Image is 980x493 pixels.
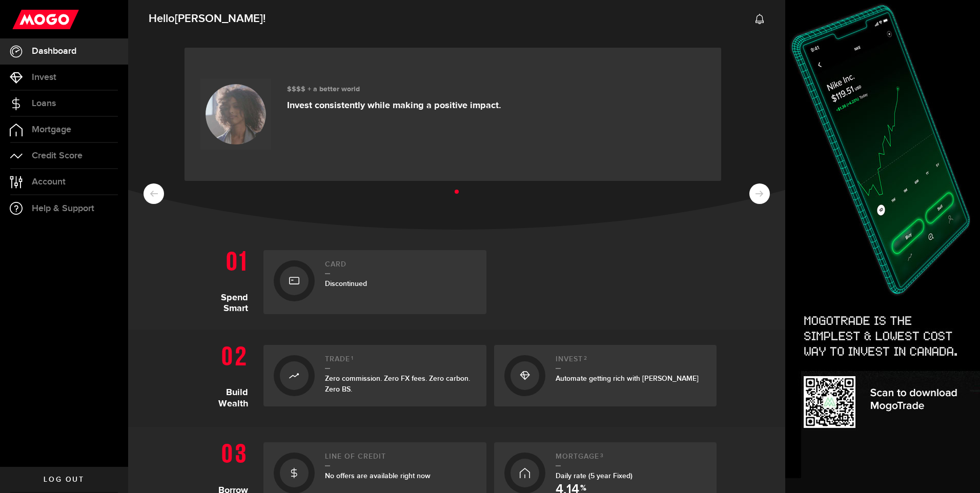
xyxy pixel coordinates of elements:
span: Discontinued [325,279,367,288]
p: Invest consistently while making a positive impact. [287,100,501,111]
span: Automate getting rich with [PERSON_NAME] [556,374,699,383]
span: No offers are available right now [325,471,431,480]
h1: Build Wealth [197,340,256,412]
a: Trade1Zero commission. Zero FX fees. Zero carbon. Zero BS. [263,345,486,406]
sup: 2 [584,355,587,361]
h3: $$$$ + a better world [287,85,501,94]
sup: 1 [351,355,354,361]
h1: Spend Smart [197,245,256,314]
span: Log out [44,476,84,483]
span: Hello ! [149,8,266,30]
span: Account [32,177,66,187]
a: Invest2Automate getting rich with [PERSON_NAME] [494,345,717,406]
span: Zero commission. Zero FX fees. Zero carbon. Zero BS. [325,374,470,394]
a: $$$$ + a better world Invest consistently while making a positive impact. [185,48,721,181]
h2: Card [325,260,476,274]
a: CardDiscontinued [263,250,486,314]
span: Daily rate (5 year Fixed) [556,471,632,480]
span: Invest [32,73,56,82]
sup: 3 [600,453,604,459]
h2: Mortgage [556,453,707,466]
span: Credit Score [32,151,83,160]
span: Dashboard [32,47,76,56]
h2: Trade [325,355,476,369]
span: Mortgage [32,125,71,134]
h2: Invest [556,355,707,369]
span: Help & Support [32,204,94,213]
h2: Line of credit [325,453,476,466]
span: Loans [32,99,56,108]
span: [PERSON_NAME] [175,12,263,26]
